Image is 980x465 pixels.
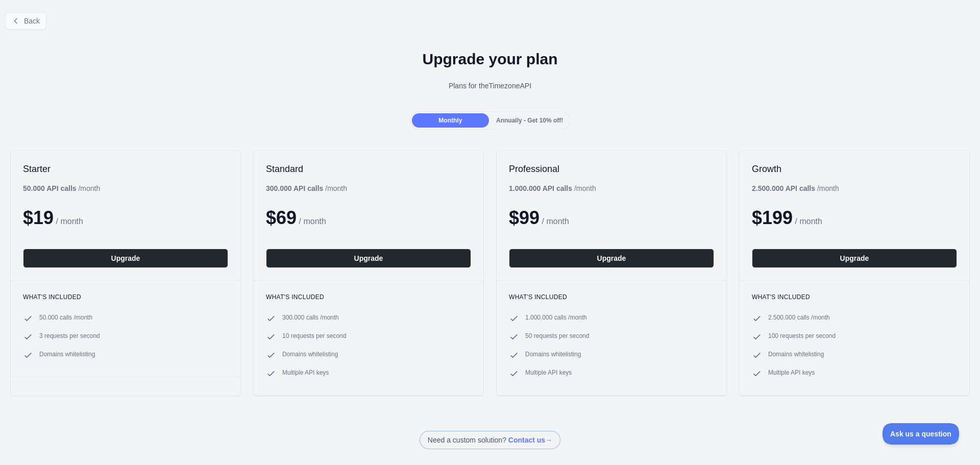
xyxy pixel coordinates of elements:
[752,163,957,175] h2: Growth
[509,183,596,193] div: / month
[509,163,714,175] h2: Professional
[752,184,815,192] b: 2.500.000 API calls
[266,163,471,175] h2: Standard
[509,184,572,192] b: 1.000.000 API calls
[752,183,839,193] div: / month
[752,207,793,228] span: $ 199
[509,207,540,228] span: $ 99
[883,423,960,445] iframe: Toggle Customer Support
